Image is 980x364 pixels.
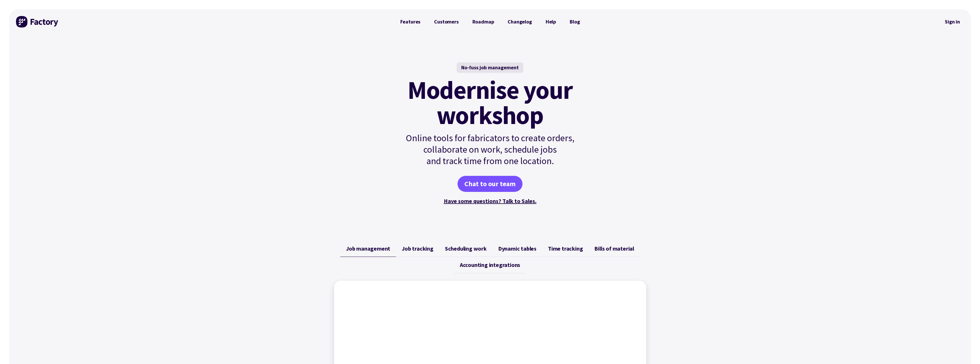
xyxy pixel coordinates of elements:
[393,16,587,27] nav: Primary Navigation
[402,245,433,252] span: Job tracking
[457,62,523,73] div: No-fuss job management
[498,245,536,252] span: Dynamic tables
[393,132,587,167] p: Online tools for fabricators to create orders, collaborate on work, schedule jobs and track time ...
[460,261,520,268] span: Accounting integrations
[548,245,583,252] span: Time tracking
[563,16,587,27] a: Blog
[407,77,573,128] mark: Modernise your workshop
[16,16,59,27] img: Factory
[941,15,964,28] a: Sign in
[951,337,980,364] iframe: Chat Widget
[427,16,465,27] a: Customers
[346,245,390,252] span: Job management
[539,16,563,27] a: Help
[393,16,427,27] a: Features
[458,176,522,192] a: Chat to our team
[594,245,634,252] span: Bills of material
[941,15,964,28] nav: Secondary Navigation
[444,197,536,204] a: Have some questions? Talk to Sales.
[445,245,487,252] span: Scheduling work
[466,16,501,27] a: Roadmap
[501,16,538,27] a: Changelog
